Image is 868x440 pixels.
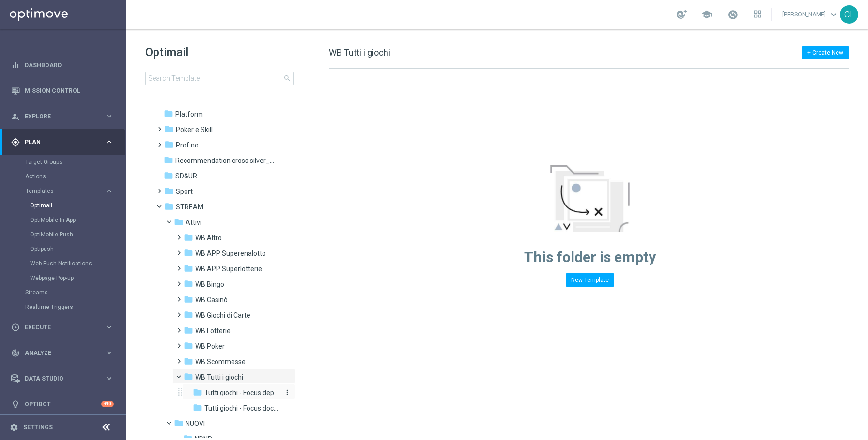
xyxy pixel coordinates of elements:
[164,155,173,165] i: folder
[781,7,840,22] a: [PERSON_NAME]keyboard_arrow_down
[11,400,114,408] button: lightbulb Optibot +10
[11,374,105,383] div: Data Studio
[175,172,197,180] span: SD&UR
[30,216,101,224] a: OptiMobile In-App
[195,264,262,273] span: WB APP Superlotterie
[11,61,20,70] i: equalizer
[184,325,193,335] i: folder
[828,9,839,20] span: keyboard_arrow_down
[30,256,125,271] div: Web Push Notifications
[175,156,275,165] span: Recommendation cross silver_{X}
[11,349,105,357] div: Analyze
[25,139,105,145] span: Plan
[11,113,114,120] button: person_search Explore keyboard_arrow_right
[101,401,114,407] div: +10
[145,72,294,85] input: Search Template
[184,310,193,320] i: folder
[164,109,173,118] i: folder
[26,188,95,194] span: Templates
[164,140,174,149] i: folder
[30,242,125,256] div: Optipush
[184,279,193,289] i: folder
[550,165,630,232] img: emptyStateManageTemplates.jpg
[105,323,114,332] i: keyboard_arrow_right
[176,187,193,196] span: Sport
[164,124,174,134] i: folder
[30,245,101,253] a: Optipush
[11,391,114,417] div: Optibot
[11,112,105,121] div: Explore
[25,289,101,296] a: Streams
[184,264,193,273] i: folder
[30,260,101,267] a: Web Push Notifications
[283,388,291,396] i: more_vert
[25,173,101,180] a: Actions
[11,87,114,95] button: Mission Control
[25,300,125,314] div: Realtime Triggers
[195,373,243,381] span: WB Tutti i giochi
[184,341,193,351] i: folder
[281,388,291,397] button: more_vert
[184,356,193,366] i: folder
[11,138,105,147] div: Plan
[329,47,390,58] span: WB Tutti i giochi
[174,217,184,227] i: folder
[524,249,656,265] span: This folder is empty
[25,285,125,300] div: Streams
[11,61,114,69] button: equalizer Dashboard
[193,387,202,397] i: folder
[105,187,114,196] i: keyboard_arrow_right
[701,9,712,20] span: school
[176,141,199,149] span: Prof no
[176,125,213,134] span: Poker e Skill
[25,303,101,311] a: Realtime Triggers
[25,78,114,103] a: Mission Control
[195,311,250,320] span: WB Giochi di Carte
[840,5,858,24] div: CL
[105,374,114,383] i: keyboard_arrow_right
[175,110,203,118] span: Platform
[105,112,114,121] i: keyboard_arrow_right
[193,403,202,412] i: folder
[25,184,125,285] div: Templates
[23,425,53,430] a: Settings
[204,388,280,397] span: Tutti giochi - Focus deposito
[25,350,105,356] span: Analyze
[195,280,224,289] span: WB Bingo
[11,78,114,103] div: Mission Control
[195,249,266,258] span: WB APP Superenalotto
[30,198,125,213] div: Optimail
[11,138,114,146] button: gps_fixed Plan keyboard_arrow_right
[11,323,114,331] button: play_circle_outline Execute keyboard_arrow_right
[11,52,114,78] div: Dashboard
[11,112,20,121] i: person_search
[25,155,125,169] div: Target Groups
[25,187,114,195] div: Templates keyboard_arrow_right
[176,203,203,211] span: STREAM
[145,44,294,60] h1: Optimail
[25,114,105,119] span: Explore
[25,376,105,381] span: Data Studio
[11,375,114,382] div: Data Studio keyboard_arrow_right
[25,391,101,417] a: Optibot
[30,231,101,238] a: OptiMobile Push
[30,274,101,282] a: Webpage Pop-up
[186,419,205,428] span: NUOVI
[195,342,225,351] span: WB Poker
[195,326,231,335] span: WB Lotterie
[11,400,20,409] i: lightbulb
[174,418,184,428] i: folder
[105,137,114,147] i: keyboard_arrow_right
[26,188,105,194] div: Templates
[186,218,201,227] span: Attivi
[164,171,173,180] i: folder
[11,138,20,147] i: gps_fixed
[195,357,246,366] span: WB Scommesse
[25,52,114,78] a: Dashboard
[164,202,174,211] i: folder
[195,295,228,304] span: WB Casinò
[184,372,193,381] i: folder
